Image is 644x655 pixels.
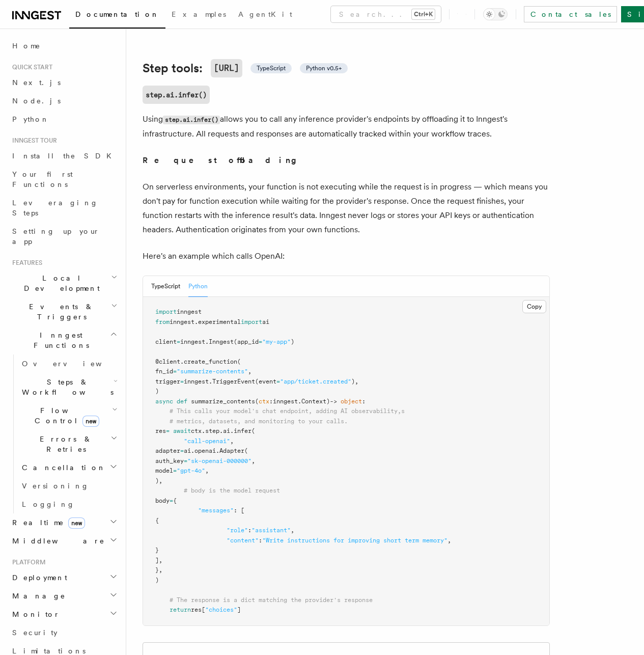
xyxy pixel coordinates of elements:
[8,558,46,566] span: Platform
[173,368,177,375] span: =
[143,86,210,104] code: step.ai.infer()
[173,467,177,474] span: =
[219,427,223,434] span: .
[257,64,286,72] span: TypeScript
[143,112,550,141] p: Using allows you to call any inference provider's endpoints by offloading it to Inngest's infrast...
[177,467,205,474] span: "gpt-4o"
[12,115,49,123] span: Python
[12,78,61,87] span: Next.js
[163,116,220,124] code: step.ai.infer()
[155,477,162,484] span: ),
[184,457,187,465] span: =
[276,378,280,385] span: =
[237,606,241,613] span: ]
[262,318,269,325] span: ai
[18,405,112,426] span: Flow Control
[8,513,120,532] button: Realtimenew
[18,458,120,477] button: Cancellation
[75,10,159,18] span: Documentation
[8,269,120,297] button: Local Development
[155,547,159,554] span: }
[8,591,66,601] span: Manage
[483,8,508,20] button: Toggle dark mode
[180,358,184,365] span: .
[12,170,73,188] span: Your first Functions
[331,6,441,22] button: Search...Ctrl+K
[8,568,120,587] button: Deployment
[8,73,120,92] a: Next.js
[191,606,202,613] span: res
[301,398,330,405] span: Context)
[227,537,259,544] span: "content"
[234,507,244,514] span: : [
[82,416,99,427] span: new
[234,427,251,434] span: infer
[202,606,205,613] span: [
[8,605,120,623] button: Monitor
[362,398,366,405] span: :
[194,318,198,325] span: .
[155,517,159,524] span: {
[155,308,177,315] span: import
[155,398,173,405] span: async
[173,427,191,434] span: await
[143,180,550,237] p: On serverless environments, your function is not executing while the request is in progress — whi...
[180,447,184,454] span: =
[198,507,234,514] span: "messages"
[291,527,294,534] span: ,
[188,276,208,297] button: Python
[205,427,219,434] span: step
[155,447,180,454] span: adapter
[248,527,251,534] span: :
[8,326,120,354] button: Inngest Functions
[184,447,219,454] span: ai.openai.
[143,59,348,77] a: Step tools:[URL] TypeScript Python v0.5+
[170,606,191,613] span: return
[170,407,405,415] span: # This calls your model's chat endpoint, adding AI observability,s
[524,6,617,22] a: Contact sales
[205,467,209,474] span: ,
[8,302,111,322] span: Events & Triggers
[155,427,166,434] span: res
[341,398,362,405] span: object
[447,537,451,544] span: ,
[219,447,244,454] span: Adapter
[8,572,67,583] span: Deployment
[143,155,304,165] strong: Request offloading
[18,477,120,495] a: Versioning
[248,368,251,375] span: ,
[211,59,242,77] code: [URL]
[143,249,550,263] p: Here's an example which calls OpenAI:
[22,360,127,368] span: Overview
[8,587,120,605] button: Manage
[205,338,209,345] span: .
[241,318,262,325] span: import
[18,377,114,397] span: Steps & Workflows
[8,194,120,222] a: Leveraging Steps
[8,63,52,71] span: Quick start
[155,577,159,584] span: )
[12,97,61,105] span: Node.js
[8,222,120,251] a: Setting up your app
[155,497,170,504] span: body
[12,647,86,655] span: Limitations
[177,338,180,345] span: =
[191,398,255,405] span: summarize_contents
[230,438,234,445] span: ,
[18,495,120,513] a: Logging
[12,152,118,160] span: Install the SDK
[184,438,230,445] span: "call-openai"
[205,606,237,613] span: "choices"
[230,427,234,434] span: .
[291,338,294,345] span: )
[18,373,120,401] button: Steps & Workflows
[209,338,234,345] span: Inngest
[259,338,262,345] span: =
[8,37,120,55] a: Home
[166,427,170,434] span: =
[8,92,120,110] a: Node.js
[172,10,226,18] span: Examples
[12,41,41,51] span: Home
[184,358,237,365] span: create_function
[170,596,373,604] span: # The response is a dict matching the provider's response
